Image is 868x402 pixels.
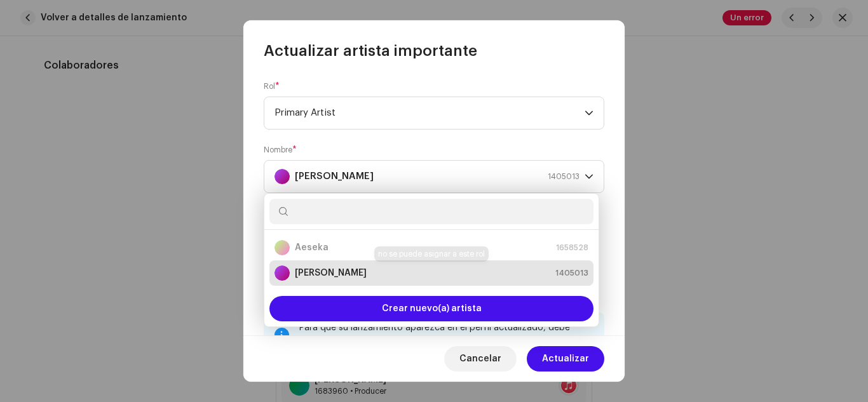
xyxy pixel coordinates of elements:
[269,260,593,286] li: Dee Diego
[264,41,477,61] span: Actualizar artista importante
[585,161,593,192] div: dropdown trigger
[264,145,297,155] label: Nombre
[527,346,604,372] button: Actualizar
[275,161,585,192] span: Dee Diego
[542,346,589,372] span: Actualizar
[585,97,593,129] div: dropdown trigger
[269,235,593,260] li: Aeseka
[459,346,501,372] span: Cancelar
[295,267,367,279] strong: [PERSON_NAME]
[548,161,580,192] span: 1405013
[295,161,374,192] strong: [PERSON_NAME]
[275,97,585,129] span: Primary Artist
[382,296,482,321] span: Crear nuevo(a) artista
[444,346,517,372] button: Cancelar
[264,230,599,291] ul: Option List
[264,81,280,91] label: Rol
[555,267,588,279] span: 1405013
